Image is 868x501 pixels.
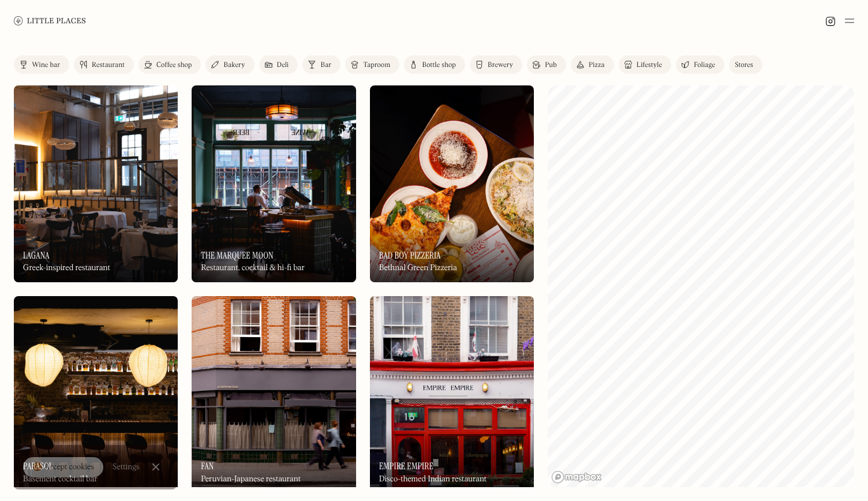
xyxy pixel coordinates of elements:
img: Fan [192,296,356,493]
h3: Empire Empire [379,461,433,472]
div: Settings [113,463,140,471]
div: Pizza [589,62,605,69]
h3: Bad Boy Pizzeria [379,250,441,261]
div: Bar [320,62,331,69]
a: Stores [729,55,762,74]
div: Close Cookie Popup [155,467,156,468]
div: Stores [735,62,753,69]
div: Restaurant [92,62,125,69]
a: Pizza [571,55,614,74]
div: Bakery [223,62,245,69]
canvas: Map [548,85,854,487]
a: Foliage [676,55,724,74]
img: The Marquee Moon [192,85,356,282]
div: 🍪 Accept cookies [32,462,94,473]
a: Deli [259,55,298,74]
a: Mapbox homepage [551,470,602,484]
div: Pub [545,62,557,69]
img: Lagana [14,85,178,282]
div: Bottle shop [422,62,456,69]
div: Deli [277,62,289,69]
a: Lifestyle [619,55,671,74]
a: Bottle shop [404,55,465,74]
div: Peruvian-Japanese restaurant [201,474,301,484]
h3: Fan [201,461,214,472]
div: Coffee shop [156,62,192,69]
a: Close Cookie Popup [144,455,167,478]
a: The Marquee MoonThe Marquee MoonThe Marquee MoonRestaurant, cocktail & hi-fi bar [192,85,356,282]
a: FanFanFanPeruvian-Japanese restaurant [192,296,356,493]
a: Bar [302,55,341,74]
a: 🍪 Accept cookies [23,457,103,478]
a: Empire EmpireEmpire EmpireEmpire EmpireDisco-themed Indian restaurant [370,296,534,493]
a: Pub [527,55,566,74]
div: Brewery [488,62,513,69]
h3: Lagana [23,250,50,261]
a: Bakery [205,55,254,74]
a: ParasolParasolParasolBasement cocktail bar [14,296,178,493]
a: Coffee shop [139,55,201,74]
a: Brewery [470,55,522,74]
img: Bad Boy Pizzeria [370,85,534,282]
img: Parasol [14,296,178,493]
div: Taproom [363,62,390,69]
a: Settings [113,454,140,480]
div: Lifestyle [637,62,662,69]
a: Taproom [345,55,399,74]
div: Disco-themed Indian restaurant [379,474,487,484]
h3: The Marquee Moon [201,250,273,261]
div: Restaurant, cocktail & hi-fi bar [201,263,305,273]
div: Wine bar [32,62,60,69]
a: Bad Boy PizzeriaBad Boy PizzeriaBad Boy PizzeriaBethnal Green Pizzeria [370,85,534,282]
img: Empire Empire [370,296,534,493]
div: Bethnal Green Pizzeria [379,263,457,273]
a: LaganaLaganaLaganaGreek-inspired restaurant [14,85,178,282]
a: Restaurant [74,55,134,74]
div: Foliage [694,62,715,69]
div: Greek-inspired restaurant [23,263,110,273]
a: Wine bar [14,55,69,74]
